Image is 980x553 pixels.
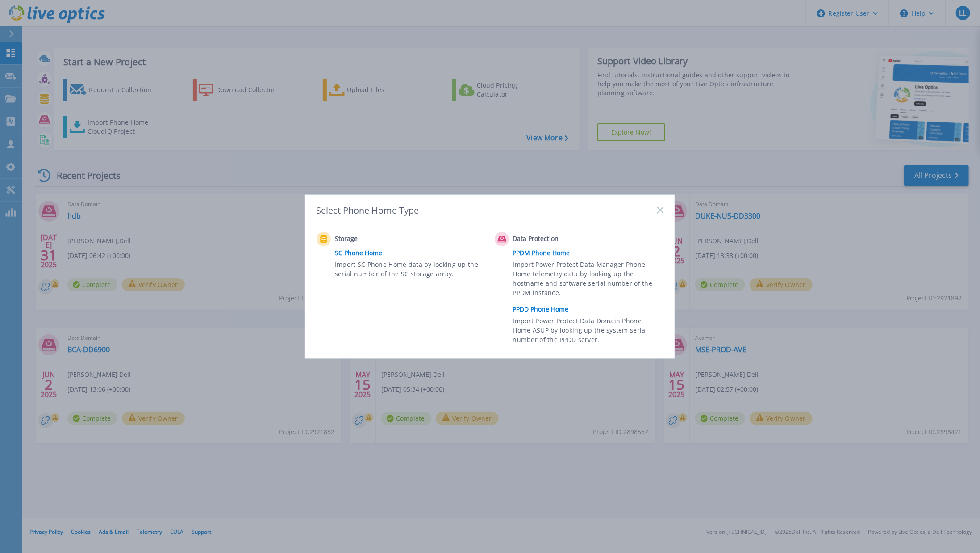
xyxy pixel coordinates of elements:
span: Import Power Protect Data Domain Phone Home ASUP by looking up the system serial number of the PP... [513,316,662,347]
span: Data Protection [513,234,602,245]
div: Select Phone Home Type [316,204,420,216]
span: Storage [335,234,424,245]
a: SC Phone Home [335,246,490,260]
a: PPDD Phone Home [513,303,668,316]
a: PPDM Phone Home [513,246,668,260]
span: Import SC Phone Home data by looking up the serial number of the SC storage array. [335,260,484,280]
span: Import Power Protect Data Manager Phone Home telemetry data by looking up the hostname and softwa... [513,260,662,301]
